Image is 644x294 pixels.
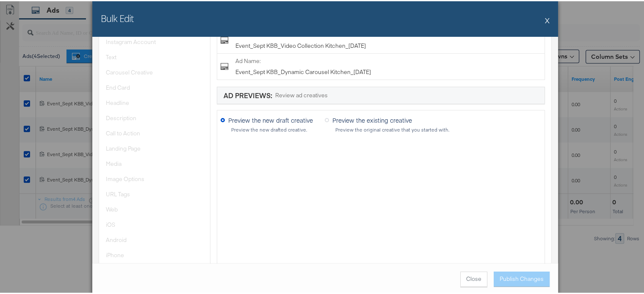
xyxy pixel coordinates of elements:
[101,11,133,23] h2: Bulk Edit
[332,115,412,123] span: Preview the existing creative
[224,89,272,99] div: AD PREVIEWS:
[235,30,541,49] div: Event_Sept KBB_Video Collection Kitchen_[DATE]
[235,56,261,64] label: Ad Name :
[460,270,487,286] button: Close
[335,126,450,132] div: Preview the original creative that you started with.
[466,274,481,282] span: Close
[228,115,313,123] span: Preview the new draft creative
[545,11,550,27] button: X
[275,90,328,98] div: Review ad creatives
[235,56,541,75] div: Event_Sept KBB_Dynamic Carousel Kitchen_[DATE]
[231,126,325,132] div: Preview the new drafted creative.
